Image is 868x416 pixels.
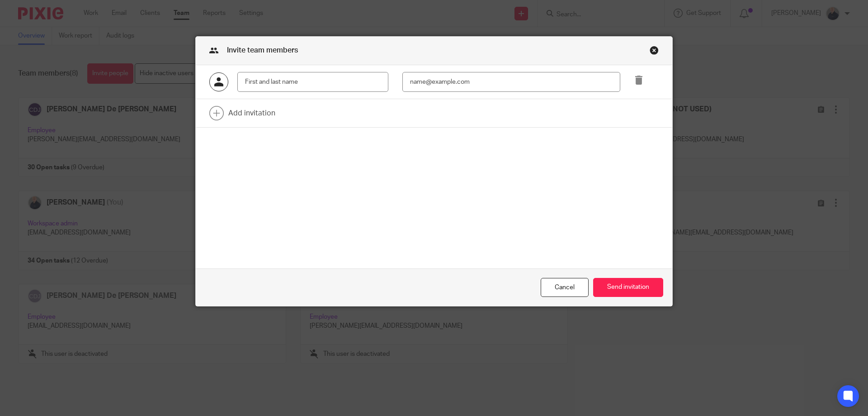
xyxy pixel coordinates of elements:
div: Close this dialog window [650,46,659,55]
input: name@example.com [402,72,620,92]
div: Close this dialog window [541,278,589,297]
button: Send invitation [593,278,663,297]
span: Invite team members [227,47,298,54]
input: First and last name [237,72,388,92]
